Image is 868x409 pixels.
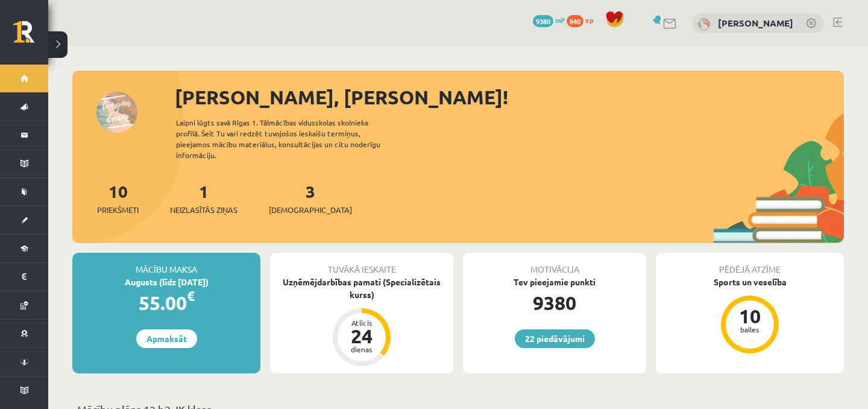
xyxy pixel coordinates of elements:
div: balles [732,326,768,333]
img: Marta Laura Neļķe [698,18,710,30]
div: Pēdējā atzīme [656,253,844,276]
span: mP [555,15,565,25]
a: 1Neizlasītās ziņas [170,180,237,216]
span: [DEMOGRAPHIC_DATA] [269,204,352,216]
div: Uzņēmējdarbības pamati (Specializētais kurss) [270,276,453,301]
span: € [187,287,195,305]
span: 840 [567,15,583,27]
span: 9380 [533,15,553,27]
div: Sports un veselība [656,276,844,288]
a: Sports un veselība 10 balles [656,276,844,355]
a: 840 xp [567,15,599,25]
a: 22 piedāvājumi [515,329,595,348]
a: 9380 mP [533,15,565,25]
span: xp [585,15,593,25]
div: 24 [344,326,380,346]
div: Augusts (līdz [DATE]) [72,276,260,288]
span: Priekšmeti [97,204,139,216]
div: dienas [344,346,380,353]
div: Tev pieejamie punkti [463,276,646,288]
div: [PERSON_NAME], [PERSON_NAME]! [175,83,844,112]
a: Rīgas 1. Tālmācības vidusskola [13,21,48,51]
div: 55.00 [72,288,260,317]
div: Mācību maksa [72,253,260,276]
a: 10Priekšmeti [97,180,139,216]
div: 10 [732,306,768,326]
a: Apmaksāt [136,329,197,348]
a: Uzņēmējdarbības pamati (Specializētais kurss) Atlicis 24 dienas [270,276,453,368]
div: Laipni lūgts savā Rīgas 1. Tālmācības vidusskolas skolnieka profilā. Šeit Tu vari redzēt tuvojošo... [176,117,401,160]
div: Tuvākā ieskaite [270,253,453,276]
span: Neizlasītās ziņas [170,204,237,216]
a: [PERSON_NAME] [718,17,793,29]
div: Atlicis [344,319,380,326]
a: 3[DEMOGRAPHIC_DATA] [269,180,352,216]
div: 9380 [463,288,646,317]
div: Motivācija [463,253,646,276]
